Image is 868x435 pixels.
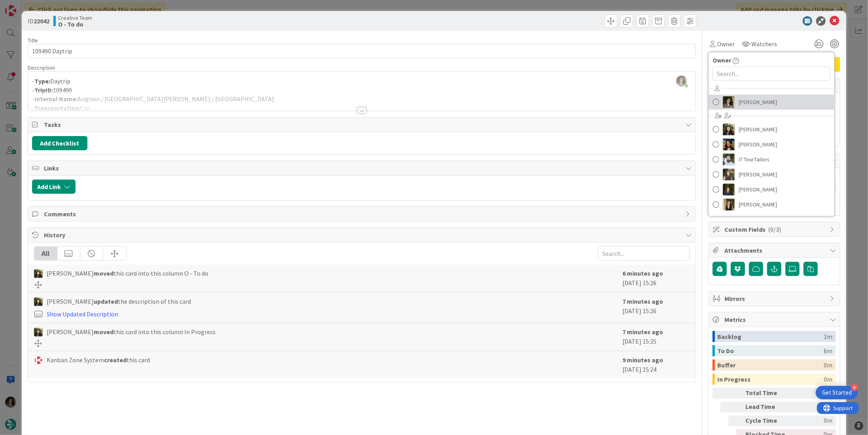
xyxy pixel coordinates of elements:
[724,294,826,303] span: Mirrors
[792,388,832,399] div: 7m
[739,96,777,108] span: [PERSON_NAME]
[824,345,832,356] div: 6m
[851,384,858,391] div: 4
[34,86,53,94] strong: TripID:
[709,167,834,182] a: IG[PERSON_NAME]
[824,374,832,385] div: 0m
[28,37,38,44] label: Title
[94,328,113,336] b: moved
[717,374,824,385] div: In Progress
[47,327,216,337] span: [PERSON_NAME] this card into this column In Progress
[622,297,690,319] div: [DATE] 15:26
[34,269,43,278] img: BC
[47,355,150,365] span: Kanban Zone System this card
[792,416,832,426] div: 0m
[622,328,663,336] b: 7 minutes ago
[44,230,681,240] span: History
[32,86,692,95] p: - 109490
[34,77,50,85] strong: Type:
[32,77,692,86] p: - Daytrip
[44,163,681,173] span: Links
[723,138,735,150] img: DR
[824,359,832,371] div: 0m
[792,402,832,412] div: 6m
[34,356,43,365] img: KS
[816,386,858,399] div: Open Get Started checklist, remaining modules: 4
[44,209,681,219] span: Comments
[28,64,55,71] span: Description
[34,297,43,306] img: BC
[724,225,826,234] span: Custom Fields
[58,15,92,21] span: Creative Team
[622,356,663,364] b: 9 minutes ago
[94,269,113,277] b: moved
[709,95,834,110] a: MS[PERSON_NAME]
[723,199,735,210] img: SP
[709,137,834,152] a: DR[PERSON_NAME]
[28,44,696,58] input: type card name here...
[724,315,826,324] span: Metrics
[713,55,731,65] span: Owner
[34,328,43,337] img: BC
[717,345,824,356] div: To Do
[17,1,36,11] span: Support
[723,183,735,195] img: MC
[709,122,834,137] a: BC[PERSON_NAME]
[745,402,789,412] div: Lead Time
[47,310,118,318] a: Show Updated Description
[745,416,789,426] div: Cycle Time
[598,246,690,261] input: Search...
[739,199,777,210] span: [PERSON_NAME]
[724,246,826,255] span: Attachments
[622,327,690,347] div: [DATE] 15:25
[717,39,735,49] span: Owner
[717,359,824,371] div: Buffer
[739,138,777,150] span: [PERSON_NAME]
[58,21,92,27] b: O - To do
[822,389,852,397] div: Get Started
[94,297,118,305] b: updated
[104,356,127,364] b: created
[47,269,208,278] span: [PERSON_NAME] this card into this column O - To do
[739,183,777,195] span: [PERSON_NAME]
[723,123,735,135] img: BC
[768,225,781,233] span: ( 0/3 )
[34,247,57,260] div: All
[47,297,191,306] span: [PERSON_NAME] the description of this card
[32,180,76,194] button: Add Link
[739,153,770,165] span: IT TourTailors
[739,168,777,180] span: [PERSON_NAME]
[28,16,49,26] span: ID
[44,120,681,129] span: Tasks
[709,182,834,197] a: MC[PERSON_NAME]
[717,331,824,342] div: Backlog
[32,136,87,150] button: Add Checklist
[713,66,830,81] input: Search...
[676,76,687,87] img: EtGf2wWP8duipwsnFX61uisk7TBOWsWe.jpg
[723,153,735,165] img: IT
[709,197,834,212] a: SP[PERSON_NAME]
[34,17,49,25] b: 22042
[723,168,735,180] img: IG
[622,269,663,277] b: 6 minutes ago
[739,123,777,135] span: [PERSON_NAME]
[622,269,690,288] div: [DATE] 15:26
[723,96,735,108] img: MS
[622,355,690,374] div: [DATE] 15:24
[622,297,663,305] b: 7 minutes ago
[824,331,832,342] div: 1m
[751,39,777,49] span: Watchers
[709,152,834,167] a: ITIT TourTailors
[745,388,789,399] div: Total Time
